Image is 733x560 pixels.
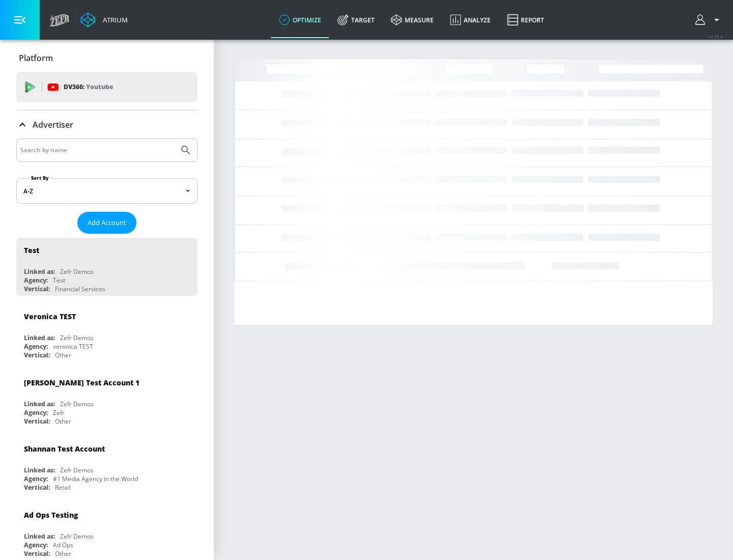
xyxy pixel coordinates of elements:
div: Retail [55,483,71,492]
div: Test [53,276,65,285]
div: DV360: Youtube [16,72,198,102]
div: #1 Media Agency in the World [53,474,138,483]
div: Veronica TESTLinked as:Zefr DemosAgency:veronica TESTVertical:Other [16,304,198,362]
div: Linked as: [24,333,55,342]
div: [PERSON_NAME] Test Account 1Linked as:Zefr DemosAgency:ZefrVertical:Other [16,370,198,428]
div: Linked as: [24,267,55,276]
div: Vertical: [24,483,50,492]
div: Shannan Test Account [24,444,105,454]
a: measure [383,2,442,38]
div: veronica TEST [53,342,93,351]
input: Search by name [20,144,175,157]
div: Zefr Demos [60,532,94,541]
span: Add Account [88,217,126,229]
div: Atrium [99,15,128,24]
div: Platform [16,44,198,72]
div: Linked as: [24,400,55,408]
div: Ad Ops Testing [24,510,78,520]
div: Vertical: [24,549,50,558]
div: Agency: [24,474,48,483]
div: Ad Ops [53,541,73,549]
div: Zefr Demos [60,466,94,474]
div: Zefr [53,408,65,417]
div: Zefr Demos [60,267,94,276]
div: Agency: [24,342,48,351]
p: DV360: [64,81,113,93]
button: Add Account [77,212,136,234]
div: Agency: [24,541,48,549]
div: A-Z [16,178,198,204]
div: [PERSON_NAME] Test Account 1 [24,378,139,387]
div: Linked as: [24,466,55,474]
div: Vertical: [24,351,50,359]
div: Zefr Demos [60,333,94,342]
div: TestLinked as:Zefr DemosAgency:TestVertical:Financial Services [16,238,198,296]
div: Vertical: [24,417,50,426]
p: Advertiser [33,119,73,130]
span: v 4.25.4 [709,34,723,39]
div: Other [55,549,71,558]
div: Other [55,417,71,426]
div: Zefr Demos [60,400,94,408]
div: Other [55,351,71,359]
div: Shannan Test AccountLinked as:Zefr DemosAgency:#1 Media Agency in the WorldVertical:Retail [16,436,198,494]
label: Sort By [29,175,51,181]
a: Atrium [80,12,128,27]
div: Test [24,245,39,255]
div: Advertiser [16,110,198,139]
a: Target [329,2,383,38]
div: Linked as: [24,532,55,541]
p: Youtube [86,81,113,92]
div: Agency: [24,408,48,417]
p: Platform [19,52,53,64]
div: Vertical: [24,285,50,293]
a: optimize [271,2,329,38]
a: Analyze [442,2,499,38]
div: Veronica TEST [24,312,76,321]
div: Agency: [24,276,48,285]
div: Financial Services [55,285,105,293]
a: Report [499,2,552,38]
